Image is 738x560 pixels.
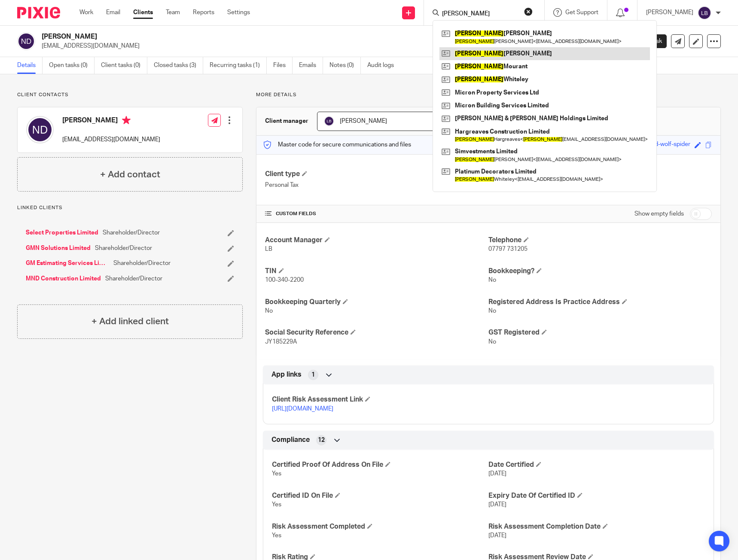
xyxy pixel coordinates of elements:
[340,118,387,124] span: [PERSON_NAME]
[488,298,712,307] h4: Registered Address Is Practice Address
[488,533,506,539] span: [DATE]
[26,116,54,143] img: svg%3E
[105,274,162,283] span: Shareholder/Director
[271,370,302,379] span: App links
[26,274,101,283] a: MND Construction Limited
[441,10,518,18] input: Search
[122,116,131,125] i: Primary
[565,9,598,15] span: Get Support
[79,8,93,17] a: Work
[210,57,267,74] a: Recurring tasks (1)
[133,8,153,17] a: Clients
[265,236,488,245] h4: Account Manager
[17,57,43,74] a: Details
[271,435,310,444] span: Compliance
[101,57,147,74] a: Client tasks (0)
[272,460,488,469] h4: Certified Proof Of Address On File
[272,491,488,500] h4: Certified ID On File
[488,471,506,477] span: [DATE]
[488,308,496,314] span: No
[166,8,180,17] a: Team
[265,246,272,252] span: LB
[524,7,533,16] button: Clear
[106,8,120,17] a: Email
[265,210,488,217] h4: CUSTOM FIELDS
[488,502,506,508] span: [DATE]
[265,170,488,179] h4: Client type
[488,460,705,469] h4: Date Certified
[265,267,488,276] h4: TIN
[488,246,528,252] span: 07797 731205
[26,228,98,237] a: Select Properties Limited
[17,32,35,50] img: svg%3E
[100,168,160,181] h4: + Add contact
[698,6,711,20] img: svg%3E
[17,7,60,18] img: Pixie
[367,57,400,74] a: Audit logs
[256,91,721,98] p: More details
[329,57,361,74] a: Notes (0)
[227,8,250,17] a: Settings
[265,328,488,337] h4: Social Security Reference
[488,236,712,245] h4: Telephone
[42,42,604,50] p: [EMAIL_ADDRESS][DOMAIN_NAME]
[265,277,304,283] span: 100-340-2200
[272,502,281,508] span: Yes
[646,8,693,17] p: [PERSON_NAME]
[273,57,293,74] a: Files
[49,57,95,74] a: Open tasks (0)
[272,471,281,477] span: Yes
[272,395,488,404] h4: Client Risk Assessment Link
[488,522,705,531] h4: Risk Assessment Completion Date
[488,277,496,283] span: No
[634,210,684,218] label: Show empty fields
[272,533,281,539] span: Yes
[154,57,203,74] a: Closed tasks (3)
[17,91,243,98] p: Client contacts
[311,371,315,379] span: 1
[193,8,214,17] a: Reports
[272,406,333,412] a: [URL][DOMAIN_NAME]
[26,259,109,268] a: GM Estimating Services Limited
[95,244,152,253] span: Shareholder/Director
[265,298,488,307] h4: Bookkeeping Quarterly
[62,135,160,144] p: [EMAIL_ADDRESS][DOMAIN_NAME]
[324,116,334,126] img: svg%3E
[265,117,308,125] h3: Client manager
[318,436,325,444] span: 12
[17,204,243,211] p: Linked clients
[488,491,705,500] h4: Expiry Date Of Certified ID
[488,328,712,337] h4: GST Registered
[488,267,712,276] h4: Bookkeeping?
[299,57,323,74] a: Emails
[272,522,488,531] h4: Risk Assessment Completed
[263,140,411,149] p: Master code for secure communications and files
[265,339,297,345] span: JY185229A
[265,181,488,189] p: Personal Tax
[265,308,273,314] span: No
[62,116,160,127] h4: [PERSON_NAME]
[26,244,91,253] a: GMN Solutions Limited
[91,315,169,328] h4: + Add linked client
[103,228,160,237] span: Shareholder/Director
[42,32,491,41] h2: [PERSON_NAME]
[113,259,171,268] span: Shareholder/Director
[488,339,496,345] span: No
